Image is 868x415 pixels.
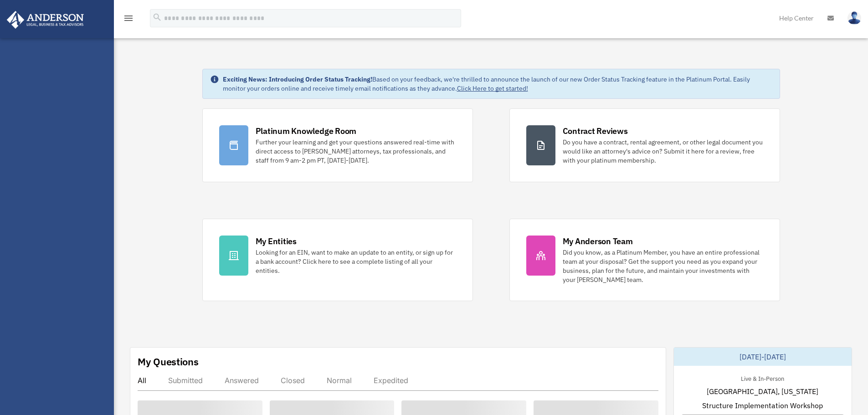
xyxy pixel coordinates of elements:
[509,108,780,182] a: Contract Reviews Do you have a contract, rental agreement, or other legal document you would like...
[123,13,134,24] i: menu
[847,11,861,25] img: User Pic
[734,373,791,383] div: Live & In-Person
[509,219,780,301] a: My Anderson Team Did you know, as a Platinum Member, you have an entire professional team at your...
[123,16,134,24] a: menu
[327,376,352,385] div: Normal
[374,376,408,385] div: Expedited
[256,125,357,137] div: Platinum Knowledge Room
[223,75,772,93] div: Based on your feedback, we're thrilled to announce the launch of our new Order Status Tracking fe...
[138,355,199,369] div: My Questions
[674,348,852,366] div: [DATE]-[DATE]
[168,376,203,385] div: Submitted
[563,125,628,137] div: Contract Reviews
[202,108,473,182] a: Platinum Knowledge Room Further your learning and get your questions answered real-time with dire...
[202,219,473,301] a: My Entities Looking for an EIN, want to make an update to an entity, or sign up for a bank accoun...
[256,138,456,165] div: Further your learning and get your questions answered real-time with direct access to [PERSON_NAM...
[281,376,305,385] div: Closed
[4,11,87,29] img: Anderson Advisors Platinum Portal
[563,138,763,165] div: Do you have a contract, rental agreement, or other legal document you would like an attorney's ad...
[256,236,297,247] div: My Entities
[457,84,528,92] a: Click Here to get started!
[256,248,456,275] div: Looking for an EIN, want to make an update to an entity, or sign up for a bank account? Click her...
[563,236,633,247] div: My Anderson Team
[225,376,259,385] div: Answered
[563,248,763,284] div: Did you know, as a Platinum Member, you have an entire professional team at your disposal? Get th...
[702,400,823,411] span: Structure Implementation Workshop
[223,75,372,83] strong: Exciting News: Introducing Order Status Tracking!
[707,386,818,397] span: [GEOGRAPHIC_DATA], [US_STATE]
[152,12,162,22] i: search
[138,376,146,385] div: All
